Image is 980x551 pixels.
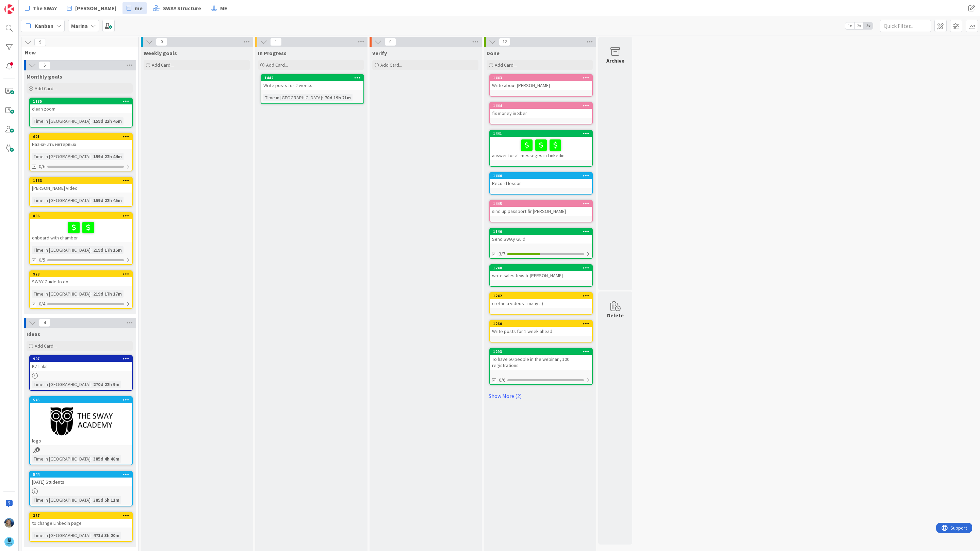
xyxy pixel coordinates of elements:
[490,75,592,90] div: 1443Write about [PERSON_NAME]
[490,131,592,137] div: 1441
[493,131,592,136] div: 1441
[35,447,40,452] span: 3
[30,213,132,219] div: 886
[30,140,132,149] div: Назначить интервью
[493,294,592,298] div: 1242
[149,2,205,14] a: SWAY Structure
[25,49,130,56] span: New
[92,246,124,254] div: 219d 17h 15m
[493,266,592,270] div: 1240
[490,131,592,160] div: 1441answer for all messeges in Linkedin
[606,56,624,65] div: Archive
[63,2,120,14] a: [PERSON_NAME]
[21,2,61,14] a: The SWAY
[490,235,592,244] div: Send SWAy Guid
[35,85,56,91] span: Add Card...
[33,99,132,104] div: 1185
[92,197,124,204] div: 159d 22h 45m
[39,163,45,170] span: 0/6
[92,153,124,160] div: 159d 22h 44m
[266,62,288,68] span: Add Card...
[122,2,147,14] a: me
[30,178,132,184] div: 1163
[33,356,132,361] div: 997
[261,81,363,90] div: Write posts for 2 weeks
[33,4,57,12] span: The SWAY
[32,290,91,298] div: Time in [GEOGRAPHIC_DATA]
[91,246,92,254] span: :
[33,272,132,277] div: 978
[30,277,132,286] div: SWAY Guide to do
[91,153,92,160] span: :
[92,381,121,388] div: 270d 22h 9m
[30,184,132,193] div: [PERSON_NAME] video!
[35,22,53,30] span: Kanban
[32,117,91,125] div: Time in [GEOGRAPHIC_DATA]
[490,103,592,109] div: 1444
[493,76,592,80] div: 1443
[490,321,592,327] div: 1260
[32,496,91,504] div: Time in [GEOGRAPHIC_DATA]
[487,390,593,401] a: Show More (2)
[91,117,92,125] span: :
[261,75,363,81] div: 1442
[322,94,323,101] span: :
[33,513,132,518] div: 387
[30,519,132,528] div: to change Linkedin page
[490,271,592,280] div: write sales texs fr [PERSON_NAME]
[490,293,592,308] div: 1242cretae a videos - many :-)
[39,319,50,327] span: 4
[34,38,46,46] span: 9
[30,471,132,486] div: 544[DATE] Students
[490,103,592,118] div: 1444fix money in Sber
[270,38,282,46] span: 1
[91,197,92,204] span: :
[33,214,132,218] div: 886
[499,250,505,257] span: 3/7
[27,331,40,337] span: Ideas
[490,321,592,336] div: 1260Write posts for 1 week ahead
[30,134,132,149] div: 621Назначить интервью
[30,213,132,242] div: 886onboard with chamber
[30,397,132,403] div: 545
[30,513,132,528] div: 387to change Linkedin page
[845,22,854,29] span: 1x
[499,377,505,384] span: 0/6
[30,104,132,113] div: clean zoom
[493,321,592,326] div: 1260
[30,471,132,478] div: 544
[30,219,132,242] div: onboard with chamber
[490,265,592,280] div: 1240write sales texs fr [PERSON_NAME]
[261,75,363,90] div: 1442Write posts for 2 weeks
[156,38,167,46] span: 0
[30,356,132,371] div: 997KZ links
[4,537,14,547] img: avatar
[4,4,14,14] img: Visit kanbanzone.com
[487,50,500,56] span: Done
[91,496,92,504] span: :
[490,173,592,179] div: 1440
[30,271,132,277] div: 978
[490,109,592,118] div: fix money in Sber
[490,327,592,336] div: Write posts for 1 week ahead
[263,94,322,101] div: Time in [GEOGRAPHIC_DATA]
[490,201,592,207] div: 1445
[220,4,227,12] span: ME
[30,356,132,362] div: 997
[258,50,287,56] span: In Progress
[490,207,592,216] div: sind up passport fir [PERSON_NAME]
[493,229,592,234] div: 1140
[33,134,132,139] div: 621
[30,478,132,486] div: [DATE] Students
[163,4,201,12] span: SWAY Structure
[92,455,121,463] div: 385d 4h 48m
[71,22,88,29] b: Marina
[33,398,132,402] div: 545
[30,178,132,193] div: 1163[PERSON_NAME] video!
[490,349,592,355] div: 1293
[493,103,592,108] div: 1444
[32,246,91,254] div: Time in [GEOGRAPHIC_DATA]
[91,455,92,463] span: :
[32,381,91,388] div: Time in [GEOGRAPHIC_DATA]
[499,38,510,46] span: 12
